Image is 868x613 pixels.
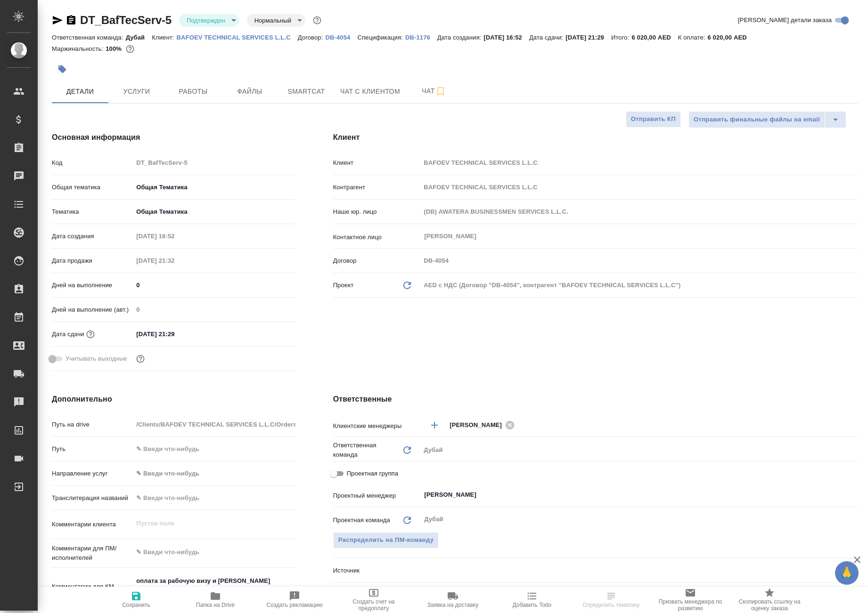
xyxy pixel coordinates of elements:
p: Наше юр. лицо [333,207,421,217]
h4: Клиент [333,132,858,143]
div: ✎ Введи что-нибудь [136,469,284,478]
p: Клиент: [152,34,176,41]
p: Тематика [52,207,133,217]
button: Скопировать ссылку [66,15,77,26]
button: Скопировать ссылку для ЯМессенджера [52,15,63,26]
span: Чат [411,85,457,97]
p: [DATE] 21:29 [565,34,611,41]
button: Определить тематику [572,587,651,613]
input: Пустое поле [133,254,215,267]
p: Дата сдачи: [529,34,565,41]
p: Комментарии для ПМ/исполнителей [52,544,133,563]
a: DT_BafTecServ-5 [80,14,172,26]
p: Контактное лицо [333,233,421,242]
a: BAFOEV TECHNICAL SERVICES L.L.C [177,33,298,41]
p: Общая тематика [52,183,133,192]
span: Создать рекламацию [267,602,323,608]
p: Дата сдачи [52,330,84,339]
button: Выбери, если сб и вс нужно считать рабочими днями для выполнения заказа. [134,353,147,365]
input: Пустое поле [133,303,295,316]
p: Комментарии для КМ [52,582,133,591]
h4: Ответственные [333,394,858,405]
p: К оплате: [678,34,708,41]
button: Добавить менеджера [423,414,446,436]
p: Путь на drive [52,420,133,429]
span: [PERSON_NAME] [450,420,508,430]
button: Open [852,494,854,496]
h4: Основная информация [52,132,295,143]
p: 6 020,00 AED [631,34,678,41]
p: Дата создания [52,232,133,241]
p: Договор: [298,34,326,41]
div: AED с НДС (Договор "DB-4054", контрагент "BAFOEV TECHNICAL SERVICES L.L.C") [420,277,858,293]
input: ✎ Введи что-нибудь [133,491,295,505]
span: Файлы [227,86,272,97]
input: ✎ Введи что-нибудь [133,327,215,341]
input: Пустое поле [420,205,858,218]
a: DB-4054 [325,33,357,41]
input: ✎ Введи что-нибудь [133,278,295,292]
span: 🙏 [839,563,855,583]
p: Источник [333,566,421,575]
span: [PERSON_NAME] детали заказа [738,16,832,25]
div: ✎ Введи что-нибудь [133,466,295,482]
button: 🙏 [835,561,859,585]
p: Дней на выполнение (авт.) [52,305,133,315]
p: Клиентские менеджеры [333,421,421,431]
input: Пустое поле [420,156,858,169]
button: 18.90 AED; [124,43,136,55]
div: ​ [420,563,858,579]
svg: Подписаться [435,86,446,97]
button: Папка на Drive [176,587,255,613]
input: Пустое поле [133,156,295,169]
span: Скопировать ссылку на оценку заказа [736,598,803,612]
span: Призвать менеджера по развитию [656,598,724,612]
button: Open [852,424,854,426]
div: Дубай [420,442,858,458]
div: Подтвержден [179,14,239,27]
input: ✎ Введи что-нибудь [133,442,295,456]
p: BAFOEV TECHNICAL SERVICES L.L.C [177,34,298,41]
a: DB-1176 [405,33,437,41]
button: Нормальный [252,16,294,24]
span: В заказе уже есть ответственный ПМ или ПМ группа [333,532,439,548]
p: Договор [333,256,421,266]
span: Заявка на доставку [427,602,478,608]
h4: Дополнительно [52,394,295,405]
textarea: оплата за рабочую визу и [PERSON_NAME] [133,573,295,598]
button: Сохранить [97,587,176,613]
span: Создать счет на предоплату [340,598,408,612]
span: Услуги [114,86,159,97]
p: Проект [333,281,354,290]
button: Доп статусы указывают на важность/срочность заказа [311,14,323,26]
input: Пустое поле [420,254,858,267]
p: [DATE] 16:52 [483,34,529,41]
p: Клиент [333,158,421,168]
p: Код [52,158,133,168]
p: Контрагент [333,183,421,192]
input: Пустое поле [420,180,858,194]
p: Направление услуг [52,469,133,478]
button: Создать рекламацию [255,587,334,613]
span: Определить тематику [582,602,639,608]
p: DB-1176 [405,34,437,41]
p: Дубай [126,34,152,41]
button: Добавить тэг [52,59,73,80]
p: Дата создания: [437,34,483,41]
p: Транслитерация названий [52,493,133,503]
input: Пустое поле [133,229,215,243]
button: Призвать менеджера по развитию [651,587,730,613]
span: Работы [171,86,216,97]
span: Проектная группа [347,469,398,478]
p: Путь [52,444,133,454]
span: Сохранить [122,602,150,608]
div: [PERSON_NAME] [450,419,517,431]
span: Учитывать выходные [66,354,127,363]
div: Подтвержден [247,14,305,27]
button: Отправить КП [626,111,681,128]
span: Распределить на ПМ-команду [338,535,434,546]
input: Пустое поле [133,418,295,431]
p: Проектный менеджер [333,491,421,500]
p: DB-4054 [325,34,357,41]
p: Спецификация: [357,34,405,41]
